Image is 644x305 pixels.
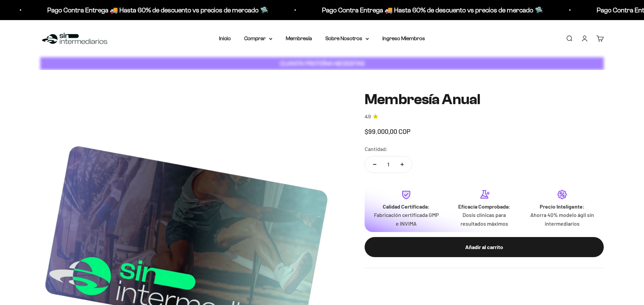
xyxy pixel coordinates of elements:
button: Añadir al carrito [365,237,604,257]
strong: Precio Inteligente: [540,203,585,210]
p: Pago Contra Entrega 🚚 Hasta 60% de descuento vs precios de mercado 🛸 [47,5,268,15]
p: Dosis clínicas para resultados máximos [450,211,518,228]
p: Ahorra 40% modelo ágil sin intermediarios [529,211,596,228]
button: Reducir cantidad [365,156,384,172]
summary: Sobre Nosotros [325,34,369,43]
a: 4.94.9 de 5.0 estrellas [365,113,604,121]
span: 4.9 [365,113,371,121]
p: Fabricación certificada GMP e INVIMA [373,211,440,228]
strong: Calidad Certificada: [383,203,430,210]
strong: Eficacia Comprobada: [458,203,511,210]
p: Pago Contra Entrega 🚚 Hasta 60% de descuento vs precios de mercado 🛸 [322,5,543,15]
sale-price: $99.000,00 COP [365,126,411,137]
a: Membresía [286,35,312,41]
button: Aumentar cantidad [392,156,412,172]
a: Inicio [219,35,231,41]
strong: CUANTA PROTEÍNA NECESITAS [280,60,365,67]
h1: Membresía Anual [365,91,604,107]
a: Ingreso Miembros [382,35,425,41]
label: Cantidad: [365,145,388,153]
summary: Comprar [244,34,272,43]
